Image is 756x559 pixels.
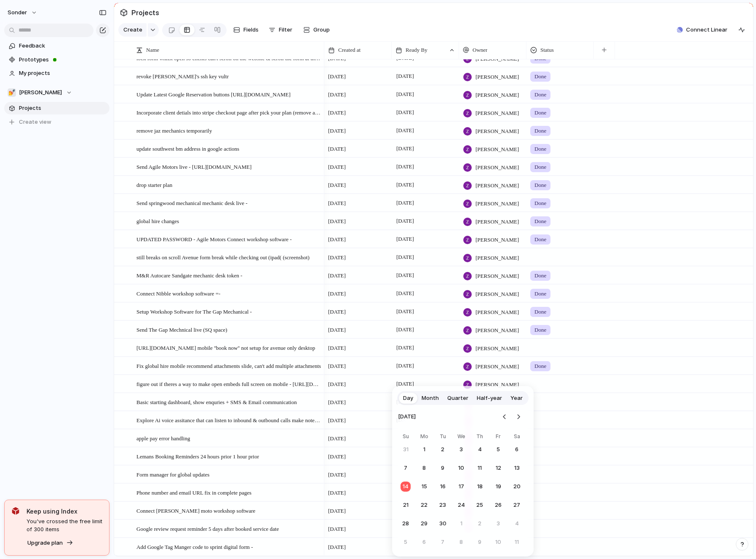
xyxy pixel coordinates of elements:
[454,461,469,476] button: Wednesday, September 10th, 2025
[435,516,450,531] button: Tuesday, September 30th, 2025
[443,391,473,405] button: Quarter
[435,535,450,550] button: Tuesday, October 7th, 2025
[510,394,523,402] span: Year
[435,442,450,457] button: Tuesday, September 2nd, 2025
[513,411,524,423] button: Go to the Next Month
[403,394,413,402] span: Day
[422,394,439,402] span: Month
[491,498,506,513] button: Friday, September 26th, 2025
[454,442,469,457] button: Wednesday, September 3rd, 2025
[417,479,432,494] button: Monday, September 15th, 2025
[472,461,487,476] button: Thursday, September 11th, 2025
[417,461,432,476] button: Monday, September 8th, 2025
[509,535,524,550] button: Saturday, October 11th, 2025
[509,479,524,494] button: Saturday, September 20th, 2025
[447,394,468,402] span: Quarter
[491,516,506,531] button: Friday, October 3rd, 2025
[398,442,413,457] button: Sunday, August 31st, 2025
[477,394,502,402] span: Half-year
[472,535,487,550] button: Thursday, October 9th, 2025
[509,516,524,531] button: Saturday, October 4th, 2025
[417,498,432,513] button: Monday, September 22nd, 2025
[491,535,506,550] button: Friday, October 10th, 2025
[417,516,432,531] button: Monday, September 29th, 2025
[472,516,487,531] button: Thursday, October 2nd, 2025
[509,442,524,457] button: Saturday, September 6th, 2025
[398,461,413,476] button: Sunday, September 7th, 2025
[491,433,506,442] th: Friday
[509,461,524,476] button: Saturday, September 13th, 2025
[398,433,524,550] table: September 2025
[506,391,527,405] button: Year
[473,391,506,405] button: Half-year
[417,442,432,457] button: Monday, September 1st, 2025
[454,498,469,513] button: Wednesday, September 24th, 2025
[472,498,487,513] button: Thursday, September 25th, 2025
[435,479,450,494] button: Tuesday, September 16th, 2025
[491,442,506,457] button: Friday, September 5th, 2025
[435,498,450,513] button: Tuesday, September 23rd, 2025
[435,461,450,476] button: Tuesday, September 9th, 2025
[509,498,524,513] button: Saturday, September 27th, 2025
[454,516,469,531] button: Wednesday, October 1st, 2025
[435,433,450,442] th: Tuesday
[454,535,469,550] button: Wednesday, October 8th, 2025
[398,498,413,513] button: Sunday, September 21st, 2025
[499,411,510,423] button: Go to the Previous Month
[398,535,413,550] button: Sunday, October 5th, 2025
[398,407,416,426] span: [DATE]
[454,479,469,494] button: Wednesday, September 17th, 2025
[399,391,417,405] button: Day
[472,479,487,494] button: Thursday, September 18th, 2025
[454,433,469,442] th: Wednesday
[509,433,524,442] th: Saturday
[398,433,413,442] th: Sunday
[398,516,413,531] button: Sunday, September 28th, 2025
[417,433,432,442] th: Monday
[491,461,506,476] button: Friday, September 12th, 2025
[491,479,506,494] button: Friday, September 19th, 2025
[417,535,432,550] button: Monday, October 6th, 2025
[472,442,487,457] button: Thursday, September 4th, 2025
[398,479,413,494] button: Today, Sunday, September 14th, 2025
[472,433,487,442] th: Thursday
[417,391,443,405] button: Month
